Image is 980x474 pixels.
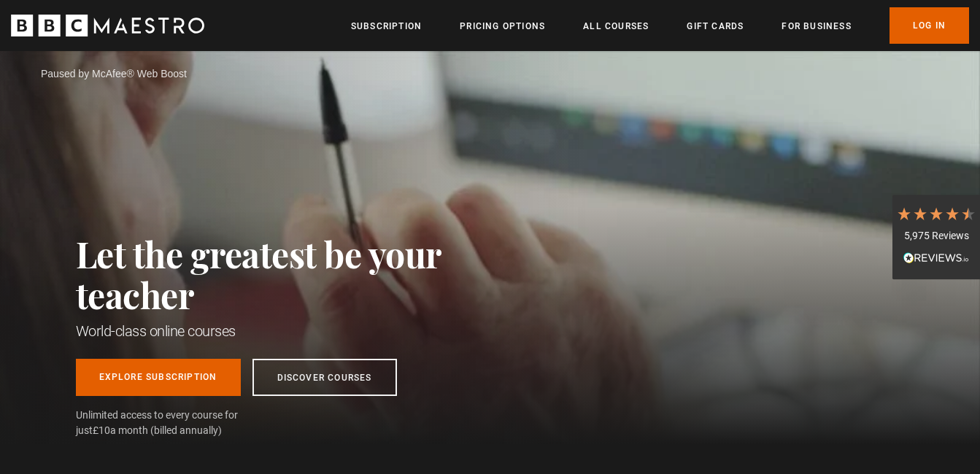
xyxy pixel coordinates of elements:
div: Read All Reviews [896,251,976,268]
div: Paused by McAfee® Web Boost [7,58,212,90]
a: Explore Subscription [76,359,241,396]
a: All Courses [583,19,649,34]
a: Discover Courses [252,359,397,396]
div: 5,975 ReviewsRead All Reviews [892,195,980,279]
a: Pricing Options [460,19,545,34]
span: Unlimited access to every course for just a month (billed annually) [76,408,273,438]
h2: Let the greatest be your teacher [76,233,506,315]
a: Log In [890,7,969,44]
h1: World-class online courses [76,321,506,341]
div: 4.7 Stars [896,206,976,222]
a: For business [782,19,851,34]
img: REVIEWS.io [903,252,969,263]
a: Subscription [351,19,422,34]
svg: BBC Maestro [11,15,204,36]
a: Gift Cards [687,19,744,34]
div: 5,975 Reviews [896,229,976,244]
nav: Primary [351,7,969,44]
